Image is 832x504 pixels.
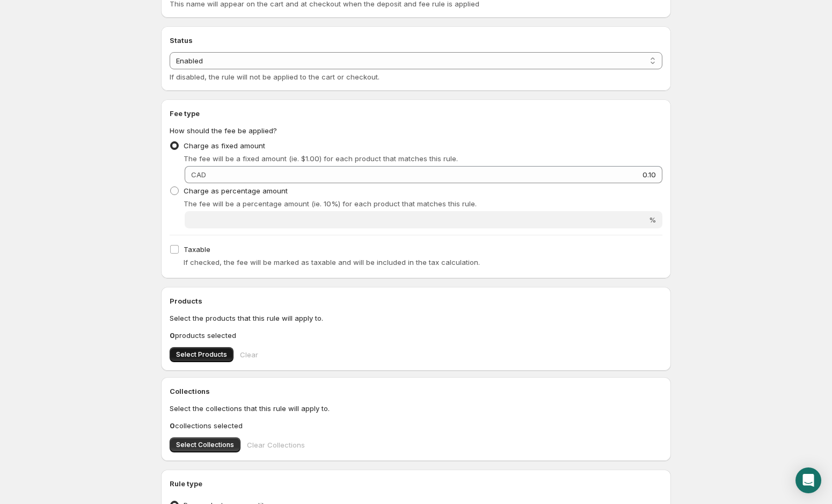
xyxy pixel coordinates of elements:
[184,186,288,195] span: Charge as percentage amount
[170,35,662,46] h2: Status
[170,330,662,341] p: products selected
[176,441,234,449] span: Select Collections
[649,215,656,224] span: %
[170,421,175,430] b: 0
[795,467,821,493] div: Open Intercom Messenger
[170,126,277,135] span: How should the fee be applied?
[184,258,480,267] span: If checked, the fee will be marked as taxable and will be included in the tax calculation.
[170,403,662,414] p: Select the collections that this rule will apply to.
[184,245,210,254] span: Taxable
[170,437,240,452] button: Select Collections
[184,154,458,163] span: The fee will be a fixed amount (ie. $1.00) for each product that matches this rule.
[184,198,662,209] p: The fee will be a percentage amount (ie. 10%) for each product that matches this rule.
[170,420,662,431] p: collections selected
[184,141,265,150] span: Charge as fixed amount
[170,73,379,81] span: If disabled, the rule will not be applied to the cart or checkout.
[170,478,662,489] h2: Rule type
[170,296,662,306] h2: Products
[170,108,662,119] h2: Fee type
[191,170,206,179] span: CAD
[170,347,233,362] button: Select Products
[170,331,175,340] b: 0
[170,386,662,397] h2: Collections
[176,350,227,359] span: Select Products
[170,313,662,323] p: Select the products that this rule will apply to.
